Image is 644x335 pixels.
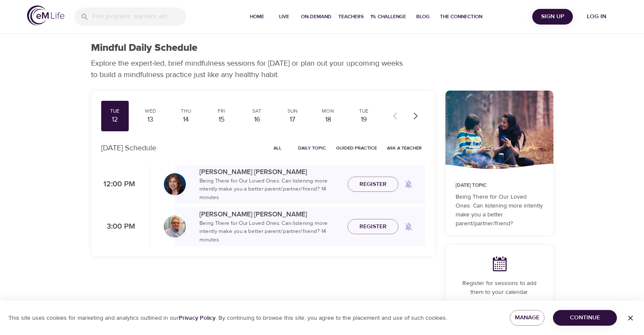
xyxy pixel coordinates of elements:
h1: Mindful Daily Schedule [91,42,197,54]
p: Being There for Our Loved Ones: Can listening more intently make you a better parent/partner/frie... [199,219,341,244]
span: Teachers [338,12,364,21]
span: On-Demand [301,12,332,21]
span: Log in [580,11,614,22]
button: Continue [553,310,617,326]
div: Tue [353,108,374,115]
button: Ask a Teacher [384,141,425,155]
p: 3:00 PM [101,221,135,233]
p: Being There for Our Loved Ones: Can listening more intently make you a better parent/partner/friend? [456,193,543,228]
div: 18 [318,115,339,125]
span: Home [247,12,267,21]
p: Register for sessions to add them to your calendar [456,279,543,297]
div: 15 [211,115,232,125]
p: [PERSON_NAME] [PERSON_NAME] [199,209,341,219]
div: Wed [140,108,161,115]
div: 14 [175,115,196,125]
button: All [264,141,291,155]
p: 12:00 PM [101,179,135,190]
span: The Connection [440,12,482,21]
div: 13 [140,115,161,125]
p: [DATE] Topic [456,182,543,189]
span: Continue [560,313,610,323]
div: Sun [282,108,303,115]
div: Sat [246,108,268,115]
a: Privacy Policy [179,314,216,322]
img: Roger%20Nolan%20Headshot.jpg [164,216,186,238]
div: Mon [318,108,339,115]
p: [PERSON_NAME] [PERSON_NAME] [199,167,341,177]
div: 19 [353,115,374,125]
span: 1% Challenge [370,12,406,21]
span: All [268,144,288,152]
button: Register [348,177,398,192]
span: Daily Topic [298,144,326,152]
span: Manage [517,313,538,323]
button: Log in [576,9,617,25]
div: Thu [175,108,196,115]
div: 16 [246,115,268,125]
span: Remind me when a class goes live every Tuesday at 3:00 PM [398,216,419,237]
span: Remind me when a class goes live every Tuesday at 12:00 PM [398,174,419,194]
span: Register [359,179,387,190]
span: Live [274,12,294,21]
p: [DATE] Schedule [101,142,156,154]
span: Guided Practice [336,144,377,152]
div: Fri [211,108,232,115]
button: Sign Up [532,9,573,25]
span: Ask a Teacher [387,144,422,152]
img: Elaine_Smookler-min.jpg [164,173,186,195]
input: Find programs, teachers, etc... [92,8,186,26]
span: Sign Up [536,11,569,22]
div: 17 [282,115,303,125]
button: Daily Topic [295,141,329,155]
button: Register [348,219,398,235]
div: Tue [105,108,126,115]
p: Explore the expert-led, brief mindfulness sessions for [DATE] or plan out your upcoming weeks to ... [91,58,409,80]
button: Manage [510,310,545,326]
div: 12 [105,115,126,125]
button: Guided Practice [333,141,380,155]
img: logo [27,6,64,25]
span: Register [359,221,387,232]
span: Blog [413,12,433,21]
p: Being There for Our Loved Ones: Can listening more intently make you a better parent/partner/frie... [199,177,341,202]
